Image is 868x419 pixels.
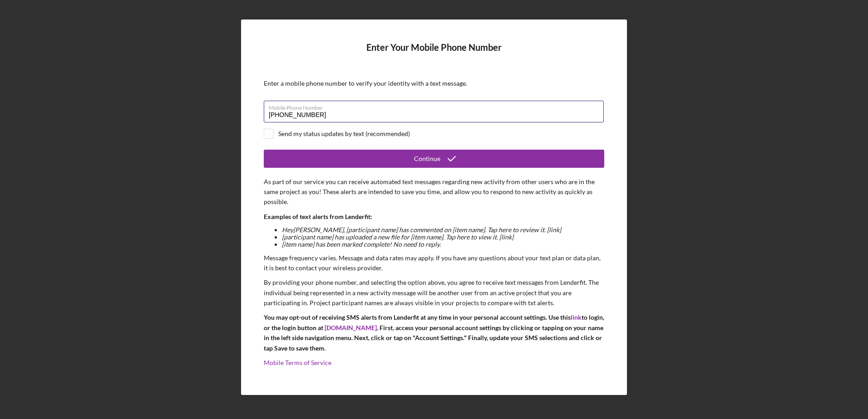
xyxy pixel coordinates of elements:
p: Message frequency varies. Message and data rates may apply. If you have any questions about your ... [264,253,604,273]
li: [item name] has been marked complete! No need to reply. [282,241,604,248]
div: Enter a mobile phone number to verify your identity with a text message. [264,80,604,87]
p: By providing your phone number, and selecting the option above, you agree to receive text message... [264,278,604,308]
label: Mobile Phone Number [269,101,604,111]
p: Examples of text alerts from Lenderfit: [264,212,604,222]
a: link [571,313,582,321]
div: Send my status updates by text (recommended) [278,130,410,137]
a: [DOMAIN_NAME] [325,324,377,331]
p: You may opt-out of receiving SMS alerts from Lenderfit at any time in your personal account setti... [264,312,604,353]
li: Hey [PERSON_NAME] , [participant name] has commented on [item name]. Tap here to review it. [link] [282,226,604,234]
a: Mobile Terms of Service [264,359,331,366]
button: Continue [264,150,604,168]
p: As part of our service you can receive automated text messages regarding new activity from other ... [264,177,604,207]
h4: Enter Your Mobile Phone Number [264,42,604,66]
div: Continue [414,150,440,168]
li: [participant name] has uploaded a new file for [item name]. Tap here to view it. [link] [282,234,604,241]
